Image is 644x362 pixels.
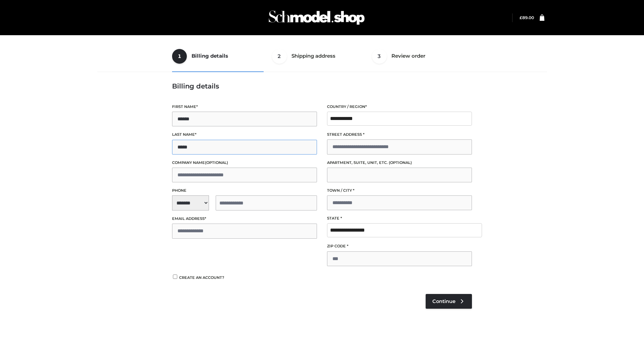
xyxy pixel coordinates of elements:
label: ZIP Code [327,243,472,249]
label: State [327,215,472,222]
label: Country / Region [327,104,472,110]
label: First name [172,104,317,110]
span: £ [520,15,522,20]
label: Street address [327,131,472,138]
a: £89.00 [520,15,534,20]
label: Company name [172,160,317,166]
h3: Billing details [172,82,472,90]
label: Apartment, suite, unit, etc. [327,160,472,166]
bdi: 89.00 [520,15,534,20]
label: Phone [172,187,317,194]
span: Create an account? [179,275,224,280]
span: (optional) [205,160,228,165]
label: Town / City [327,187,472,194]
a: Continue [426,294,472,309]
span: Continue [432,298,455,304]
span: (optional) [389,160,412,165]
label: Last name [172,131,317,138]
label: Email address [172,216,317,222]
img: Schmodel Admin 964 [266,4,367,31]
input: Create an account? [172,275,178,279]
